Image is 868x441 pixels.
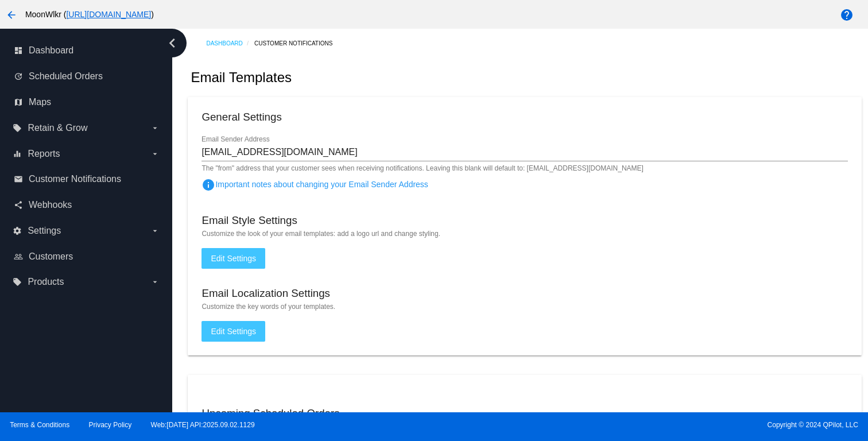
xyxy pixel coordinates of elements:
[14,93,160,111] a: map Maps
[151,421,255,429] a: Web:[DATE] API:2025.09.02.1129
[14,175,23,184] i: email
[14,72,23,81] i: update
[10,421,69,429] a: Terms & Conditions
[201,321,265,342] button: Edit Settings
[191,69,292,86] h2: Email Templates
[444,421,858,429] span: Copyright © 2024 QPilot, LLC
[14,46,23,55] i: dashboard
[201,287,330,300] h3: Email Localization Settings
[254,34,343,52] a: Customer Notifications
[211,327,256,336] span: Edit Settings
[201,230,847,238] mat-hint: Customize the look of your email templates: add a logo url and change styling.
[29,71,103,82] span: Scheduled Orders
[29,252,73,262] span: Customers
[66,10,151,19] a: [URL][DOMAIN_NAME]
[211,254,256,263] span: Edit Settings
[14,247,160,266] a: people_outline Customers
[14,170,160,188] a: email Customer Notifications
[150,226,160,235] i: arrow_drop_down
[201,303,847,311] mat-hint: Customize the key words of your templates.
[201,248,265,269] button: Edit Settings
[28,226,61,236] span: Settings
[25,10,154,19] span: MoonWlkr ( )
[28,149,60,159] span: Reports
[14,67,160,86] a: update Scheduled Orders
[150,123,160,133] i: arrow_drop_down
[13,277,22,287] i: local_offer
[150,149,160,158] i: arrow_drop_down
[201,407,339,420] h3: Upcoming Scheduled Orders
[89,421,132,429] a: Privacy Policy
[201,214,297,227] h3: Email Style Settings
[150,277,160,287] i: arrow_drop_down
[5,8,18,22] mat-icon: arrow_back
[13,149,22,158] i: equalizer
[201,111,281,123] h3: General Settings
[29,200,72,210] span: Webhooks
[201,173,224,196] button: Important notes about changing your Email Sender Address
[29,174,121,184] span: Customer Notifications
[14,252,23,261] i: people_outline
[29,97,51,107] span: Maps
[14,41,160,60] a: dashboard Dashboard
[201,165,644,173] mat-hint: The "from" address that your customer sees when receiving notifications. Leaving this blank will ...
[14,200,23,210] i: share
[201,180,428,189] span: Important notes about changing your Email Sender Address
[201,147,847,157] input: Email Sender Address
[28,123,87,133] span: Retain & Grow
[840,8,854,22] mat-icon: help
[14,98,23,107] i: map
[14,196,160,214] a: share Webhooks
[201,178,215,192] mat-icon: info
[13,226,22,235] i: settings
[163,34,181,52] i: chevron_left
[29,45,73,56] span: Dashboard
[13,123,22,133] i: local_offer
[28,277,64,287] span: Products
[206,34,254,52] a: Dashboard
